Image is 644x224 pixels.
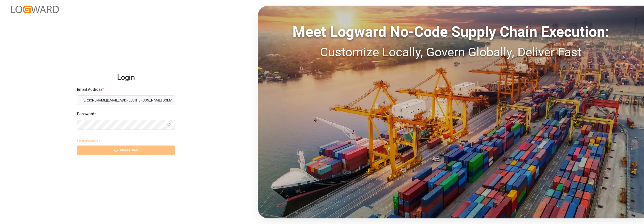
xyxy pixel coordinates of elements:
div: Meet Logward No-Code Supply Chain Execution: [258,21,644,43]
h2: Login [77,69,175,87]
span: Email Address [77,87,102,93]
img: Logward_new_orange.png [11,6,59,13]
input: Enter your email [77,95,175,105]
div: Customize Locally, Govern Globally, Deliver Fast [258,43,644,61]
span: Password [77,111,94,117]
